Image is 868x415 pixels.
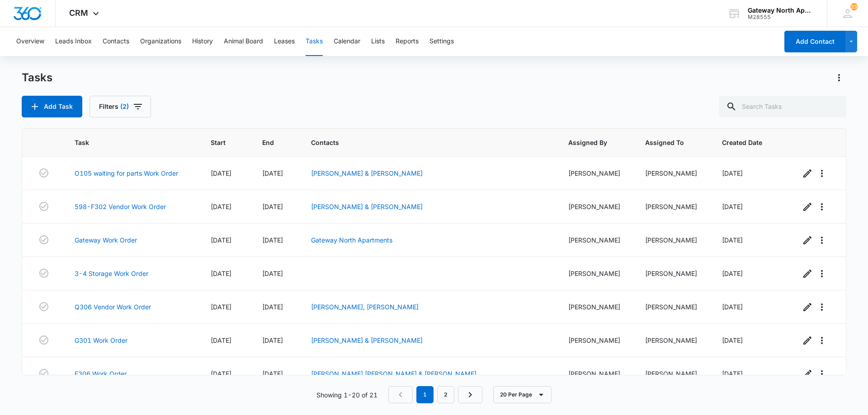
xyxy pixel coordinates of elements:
[306,27,323,56] button: Tasks
[388,386,482,403] nav: Pagination
[311,370,476,378] a: [PERSON_NAME] [PERSON_NAME] & [PERSON_NAME]
[850,3,858,10] div: notifications count
[645,269,700,278] div: [PERSON_NAME]
[262,169,283,177] span: [DATE]
[211,303,231,311] span: [DATE]
[262,270,283,277] span: [DATE]
[211,236,231,244] span: [DATE]
[568,269,623,278] div: [PERSON_NAME]
[722,336,743,344] span: [DATE]
[262,336,283,344] span: [DATE]
[69,8,88,18] span: CRM
[645,336,700,345] div: [PERSON_NAME]
[334,27,360,56] button: Calendar
[645,138,687,147] span: Assigned To
[262,370,283,378] span: [DATE]
[192,27,213,56] button: History
[722,370,743,378] span: [DATE]
[274,27,295,56] button: Leases
[645,168,700,178] div: [PERSON_NAME]
[90,96,151,117] button: Filters(2)
[311,138,534,147] span: Contacts
[311,203,423,210] a: [PERSON_NAME] & [PERSON_NAME]
[211,370,231,378] span: [DATE]
[645,302,700,312] div: [PERSON_NAME]
[311,336,423,344] a: [PERSON_NAME] & [PERSON_NAME]
[75,168,178,178] a: O105 waiting for parts Work Order
[568,138,610,147] span: Assigned By
[75,269,148,278] a: 3-4 Storage Work Order
[437,386,454,403] a: Page 2
[568,302,623,312] div: [PERSON_NAME]
[493,386,552,403] button: 20 Per Page
[722,236,743,244] span: [DATE]
[645,235,700,245] div: [PERSON_NAME]
[429,27,454,56] button: Settings
[645,369,700,378] div: [PERSON_NAME]
[103,27,129,56] button: Contacts
[748,14,814,20] div: account id
[75,369,127,378] a: F306 Work Order
[719,96,846,117] input: Search Tasks
[311,303,419,311] a: [PERSON_NAME], [PERSON_NAME]
[832,70,846,85] button: Actions
[722,303,743,311] span: [DATE]
[371,27,385,56] button: Lists
[211,270,231,277] span: [DATE]
[568,369,623,378] div: [PERSON_NAME]
[55,27,92,56] button: Leads Inbox
[722,138,765,147] span: Created Date
[784,31,845,52] button: Add Contact
[211,169,231,177] span: [DATE]
[75,138,176,147] span: Task
[224,27,263,56] button: Animal Board
[416,386,434,403] em: 1
[120,103,129,110] span: (2)
[262,236,283,244] span: [DATE]
[316,390,377,400] p: Showing 1-20 of 21
[722,203,743,210] span: [DATE]
[262,303,283,311] span: [DATE]
[16,27,44,56] button: Overview
[22,71,52,84] h1: Tasks
[211,138,228,147] span: Start
[22,96,82,117] button: Add Task
[75,235,137,245] a: Gateway Work Order
[262,203,283,210] span: [DATE]
[748,7,814,14] div: account name
[568,202,623,211] div: [PERSON_NAME]
[75,202,166,211] a: 598-F302 Vendor Work Order
[722,169,743,177] span: [DATE]
[75,336,127,345] a: G301 Work Order
[211,203,231,210] span: [DATE]
[568,235,623,245] div: [PERSON_NAME]
[568,168,623,178] div: [PERSON_NAME]
[722,270,743,277] span: [DATE]
[568,336,623,345] div: [PERSON_NAME]
[311,169,423,177] a: [PERSON_NAME] & [PERSON_NAME]
[645,202,700,211] div: [PERSON_NAME]
[850,3,858,10] span: 23
[211,336,231,344] span: [DATE]
[262,138,276,147] span: End
[458,386,482,403] a: Next Page
[311,236,392,244] a: Gateway North Apartments
[140,27,181,56] button: Organizations
[396,27,419,56] button: Reports
[75,302,151,312] a: Q306 Vendor Work Order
